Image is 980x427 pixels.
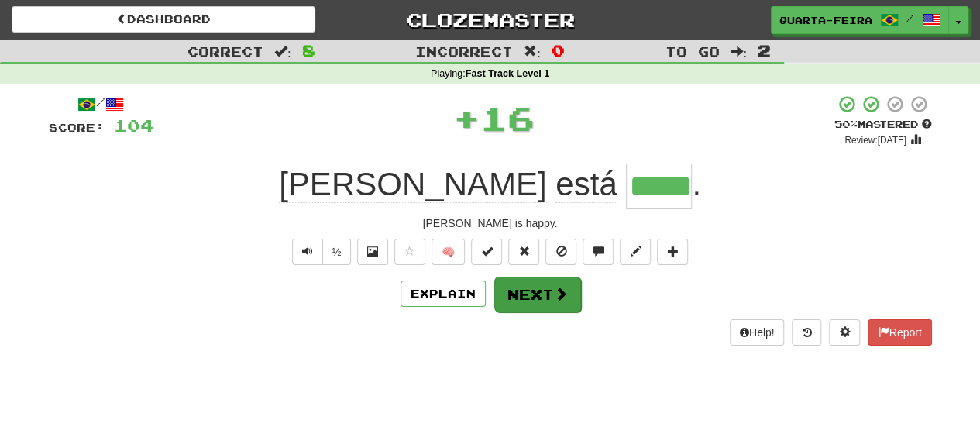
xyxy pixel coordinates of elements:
[868,319,931,346] button: Report
[834,118,932,132] div: Mastered
[289,239,352,265] div: Text-to-speech controls
[187,43,263,59] span: Correct
[339,6,642,33] a: Clozemaster
[12,6,315,33] a: Dashboard
[302,41,315,60] span: 8
[552,41,565,60] span: 0
[555,166,617,203] span: está
[432,239,465,265] button: 🧠
[274,45,291,58] span: :
[508,239,539,265] button: Reset to 0% Mastered (alt+r)
[657,239,688,265] button: Add to collection (alt+a)
[322,239,352,265] button: ½
[583,239,614,265] button: Discuss sentence (alt+u)
[834,118,858,130] span: 50 %
[401,281,486,307] button: Explain
[292,239,323,265] button: Play sentence audio (ctl+space)
[524,45,541,58] span: :
[49,121,105,134] span: Score:
[49,215,932,231] div: [PERSON_NAME] is happy.
[471,239,502,265] button: Set this sentence to 100% Mastered (alt+m)
[792,319,821,346] button: Round history (alt+y)
[114,115,153,135] span: 104
[692,166,701,202] span: .
[545,239,576,265] button: Ignore sentence (alt+i)
[466,68,550,79] strong: Fast Track Level 1
[779,13,872,27] span: Quarta-feira
[357,239,388,265] button: Show image (alt+x)
[730,319,785,346] button: Help!
[620,239,651,265] button: Edit sentence (alt+d)
[453,95,480,141] span: +
[758,41,771,60] span: 2
[771,6,949,34] a: Quarta-feira /
[730,45,747,58] span: :
[415,43,513,59] span: Incorrect
[494,277,581,312] button: Next
[906,12,914,23] span: /
[844,135,906,146] small: Review: [DATE]
[49,95,153,114] div: /
[480,98,535,137] span: 16
[394,239,425,265] button: Favorite sentence (alt+f)
[665,43,719,59] span: To go
[279,166,546,203] span: [PERSON_NAME]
